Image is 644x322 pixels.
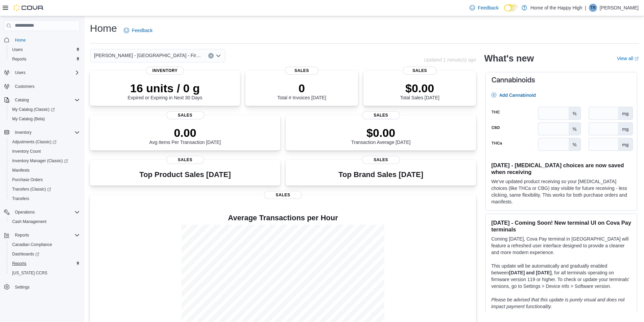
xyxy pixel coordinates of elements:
button: Users [12,69,28,77]
span: Reports [12,231,80,239]
a: Dashboards [9,250,42,258]
button: Transfers [7,194,82,203]
button: Catalog [12,96,31,104]
svg: External link [635,57,639,61]
span: Operations [12,208,80,216]
span: Transfers [12,196,29,201]
span: Transfers (Classic) [12,187,51,192]
button: Manifests [7,166,82,175]
span: Reports [12,56,26,62]
h3: Top Brand Sales [DATE] [338,171,423,179]
span: [PERSON_NAME] - [GEOGRAPHIC_DATA] - Fire & Flower [94,51,201,59]
span: Users [12,69,80,77]
a: Inventory Count [9,147,44,155]
h2: What's new [484,53,534,64]
span: Home [15,38,26,43]
button: Catalog [1,95,82,105]
span: My Catalog (Beta) [12,116,45,122]
button: Inventory [12,128,34,137]
h3: [DATE] - Coming Soon! New terminal UI on Cova Pay terminals [491,219,631,233]
a: My Catalog (Beta) [9,115,48,123]
a: Reports [9,55,29,63]
span: Inventory Count [9,147,80,155]
div: Expired or Expiring in Next 30 Days [128,81,202,100]
button: Operations [1,207,82,217]
span: Inventory Count [12,149,41,154]
button: Reports [1,230,82,240]
h4: Average Transactions per Hour [95,214,471,222]
button: [US_STATE] CCRS [7,268,82,278]
a: Transfers (Classic) [9,185,54,193]
a: Inventory Manager (Classic) [7,156,82,166]
span: Canadian Compliance [12,242,52,247]
button: Operations [12,208,38,216]
span: Inventory [12,128,80,137]
strong: [DATE] and [DATE] [509,270,551,275]
p: $0.00 [400,81,439,95]
a: Adjustments (Classic) [9,138,59,146]
span: Sales [166,111,204,119]
div: Tayler Ross [589,4,597,12]
span: Reports [9,55,80,63]
span: Cash Management [12,219,46,224]
a: Canadian Compliance [9,241,55,249]
span: TR [590,4,596,12]
div: Total Sales [DATE] [400,81,439,100]
a: Home [12,36,28,44]
span: Users [9,46,80,54]
a: Settings [12,283,32,291]
h3: Top Product Sales [DATE] [139,171,231,179]
span: Washington CCRS [9,269,80,277]
span: My Catalog (Classic) [9,105,80,114]
button: Home [1,35,82,45]
span: Feedback [478,4,498,11]
button: Inventory [1,128,82,137]
span: Catalog [15,97,29,103]
span: Customers [12,82,80,91]
p: 0 [277,81,326,95]
span: Users [12,47,23,52]
a: Transfers (Classic) [7,184,82,194]
button: Reports [7,54,82,64]
a: [US_STATE] CCRS [9,269,50,277]
p: 0.00 [149,126,221,140]
span: Inventory Manager (Classic) [12,158,68,164]
p: Home of the Happy High [530,4,582,12]
button: Settings [1,282,82,292]
span: Cash Management [9,218,80,226]
p: Coming [DATE], Cova Pay terminal in [GEOGRAPHIC_DATA] will feature a refreshed user interface des... [491,236,631,256]
p: [PERSON_NAME] [600,4,639,12]
a: My Catalog (Classic) [9,105,57,114]
span: Reports [9,259,80,268]
button: Users [7,45,82,54]
span: Manifests [9,166,80,174]
em: Please be advised that this update is purely visual and does not impact payment functionality. [491,297,625,309]
a: Manifests [9,166,32,174]
span: Sales [285,67,319,75]
span: Reports [15,232,29,238]
span: Transfers [9,195,80,203]
span: Canadian Compliance [9,241,80,249]
button: Open list of options [216,53,221,58]
button: Inventory Count [7,147,82,156]
span: My Catalog (Classic) [12,107,55,112]
span: Home [12,36,80,44]
p: | [585,4,586,12]
span: Adjustments (Classic) [9,138,80,146]
a: Feedback [121,24,155,37]
button: Cash Management [7,217,82,226]
span: Customers [15,84,34,89]
span: Inventory Manager (Classic) [9,157,80,165]
span: Settings [15,284,29,290]
p: 16 units / 0 g [128,81,202,95]
span: Dashboards [12,251,39,257]
input: Dark Mode [504,4,518,11]
img: Cova [14,4,44,11]
span: Reports [12,261,26,266]
p: $0.00 [351,126,411,140]
button: Reports [7,259,82,268]
a: Transfers [9,195,32,203]
span: Operations [15,209,35,215]
span: Sales [362,111,400,119]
